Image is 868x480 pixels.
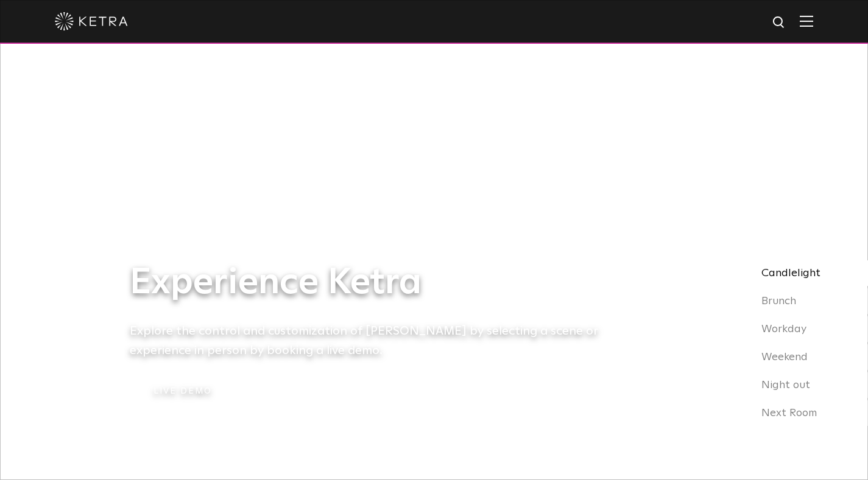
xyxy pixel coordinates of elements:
[761,296,796,307] span: Brunch
[130,263,617,303] h1: Experience Ketra
[746,400,868,426] div: Next Room
[761,352,808,363] span: Weekend
[130,321,617,360] h5: Explore the control and customization of [PERSON_NAME] by selecting a scene or experience in pers...
[761,380,810,391] span: Night out
[761,268,820,279] span: Candlelight
[772,15,787,30] img: search icon
[761,324,806,335] span: Workday
[130,378,236,405] a: Live Demo
[800,15,813,27] img: Hamburger%20Nav.svg
[55,12,128,30] img: ketra-logo-2019-white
